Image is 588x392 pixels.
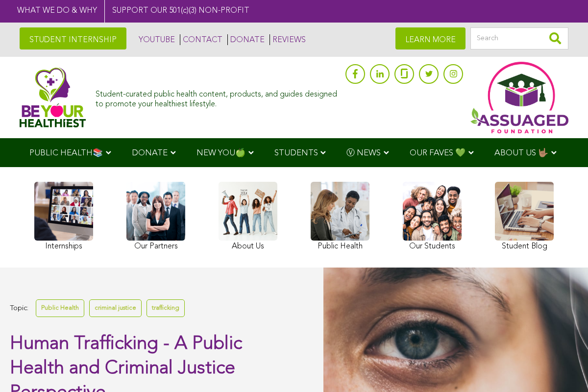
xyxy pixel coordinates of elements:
[29,149,103,157] span: PUBLIC HEALTH📚
[36,299,84,317] a: Public Health
[15,138,573,167] div: Navigation Menu
[136,34,175,45] a: YOUTUBE
[470,62,568,133] img: Assuaged App
[132,149,168,157] span: DONATE
[410,149,465,157] span: OUR FAVES 💚
[20,27,126,49] a: STUDENT INTERNSHIP
[539,345,588,392] iframe: Chat Widget
[274,149,318,157] span: STUDENTS
[180,34,222,45] a: CONTACT
[269,34,306,45] a: REVIEWS
[227,34,265,45] a: DONATE
[196,149,245,157] span: NEW YOU🍏
[96,85,341,109] div: Student-curated public health content, products, and guides designed to promote your healthiest l...
[20,67,86,127] img: Assuaged
[89,299,142,317] a: criminal justice
[147,299,185,317] a: trafficking
[395,27,465,49] a: LEARN MORE
[494,149,548,157] span: ABOUT US 🤟🏽
[401,69,408,78] img: glassdoor
[10,302,28,315] span: Topic:
[346,149,381,157] span: Ⓥ NEWS
[470,27,568,49] input: Search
